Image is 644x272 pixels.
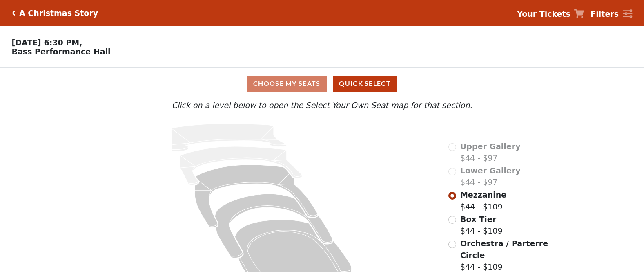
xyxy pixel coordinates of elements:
[460,165,521,188] label: $44 - $97
[517,9,570,18] strong: Your Tickets
[591,9,619,18] strong: Filters
[12,10,16,16] a: Click here to go back to filters
[460,215,496,224] span: Box Tier
[172,124,287,152] path: Upper Gallery - Seats Available: 0
[460,166,521,175] span: Lower Gallery
[460,239,548,260] span: Orchestra / Parterre Circle
[517,8,584,20] a: Your Tickets
[460,142,521,151] span: Upper Gallery
[591,8,632,20] a: Filters
[460,189,506,212] label: $44 - $109
[19,9,98,18] h5: A Christmas Story
[460,141,521,164] label: $44 - $97
[86,99,557,111] p: Click on a level below to open the Select Your Own Seat map for that section.
[460,190,506,199] span: Mezzanine
[180,146,302,185] path: Lower Gallery - Seats Available: 0
[460,214,503,237] label: $44 - $109
[333,76,397,92] button: Quick Select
